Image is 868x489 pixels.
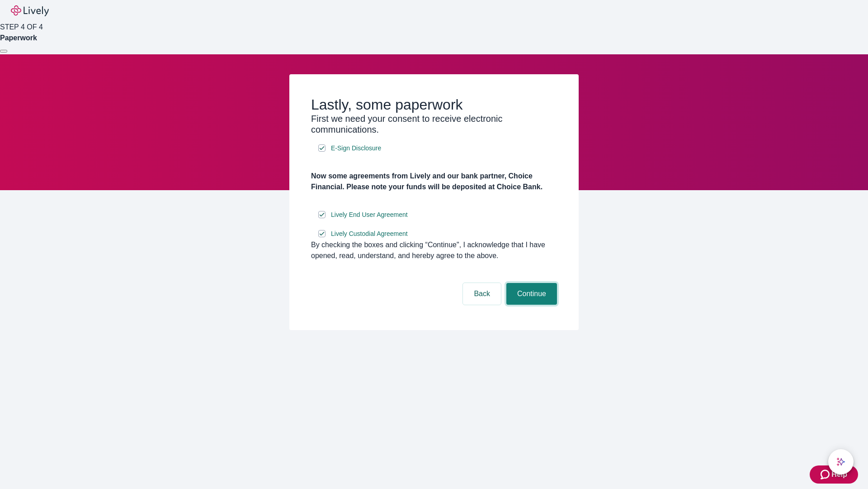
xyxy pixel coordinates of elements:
[329,209,410,221] a: e-sign disclosure document
[329,228,410,240] a: e-sign disclosure document
[836,457,845,466] svg: Lively AI Assistant
[331,144,381,153] span: E-Sign Disclosure
[311,240,557,261] div: By checking the boxes and clicking “Continue", I acknowledge that I have opened, read, understand...
[329,143,383,154] a: e-sign disclosure document
[828,449,854,475] button: chat
[463,283,501,305] button: Back
[331,229,408,239] span: Lively Custodial Agreement
[810,465,858,484] button: Zendesk support iconHelp
[821,469,831,480] svg: Zendesk support icon
[506,283,557,305] button: Continue
[11,5,49,16] img: Lively
[311,113,557,135] h3: First we need your consent to receive electronic communications.
[311,96,557,113] h2: Lastly, some paperwork
[331,210,408,220] span: Lively End User Agreement
[311,171,557,192] h4: Now some agreements from Lively and our bank partner, Choice Financial. Please note your funds wi...
[831,469,847,480] span: Help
